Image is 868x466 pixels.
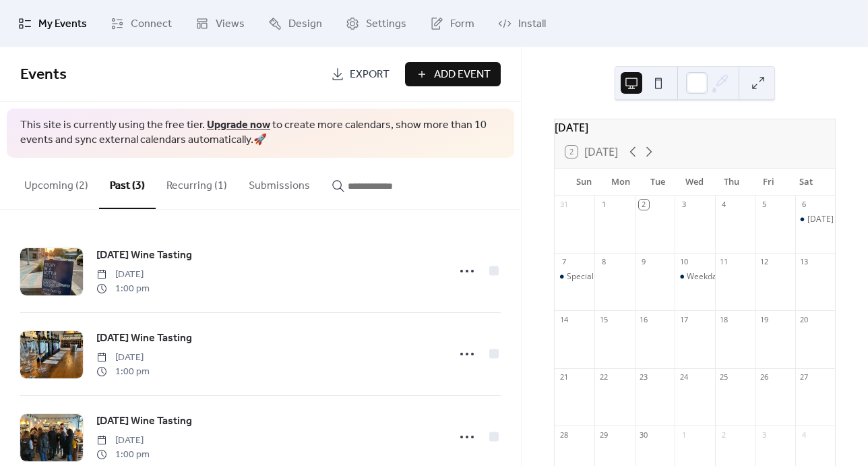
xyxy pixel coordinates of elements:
span: 1:00 pm [96,282,150,296]
span: 1:00 pm [96,448,150,462]
div: 17 [679,314,689,324]
a: [DATE] Wine Tasting [96,330,192,347]
span: Events [20,60,67,90]
button: Add Event [405,62,501,86]
span: [DATE] Wine Tasting [96,247,192,264]
div: 11 [719,257,729,267]
span: This site is currently using the free tier. to create more calendars, show more than 10 events an... [20,118,501,148]
div: Weekday Wine Tasting [675,271,714,283]
div: 8 [598,257,609,267]
a: Upgrade now [207,115,270,136]
div: 24 [679,372,689,382]
span: Export [350,67,390,83]
span: [DATE] [96,351,150,365]
div: 31 [559,200,569,210]
span: [DATE] [96,434,150,448]
div: 13 [799,257,809,267]
a: Views [185,5,255,42]
button: Recurring (1) [156,158,238,208]
div: 1 [679,430,689,440]
div: Saturday Wine Tasting: Super Tuscan vs Bordeaux Blends [795,214,835,225]
div: Sun [565,169,602,196]
div: 30 [639,430,649,440]
div: 9 [639,257,649,267]
div: 29 [598,430,609,440]
a: Design [258,5,332,42]
div: Sat [787,169,824,196]
button: Upcoming (2) [13,158,99,208]
div: 10 [679,257,689,267]
div: Tue [640,169,677,196]
div: 14 [559,314,569,324]
div: 12 [759,257,769,267]
span: My Events [38,16,87,32]
div: Weekday Wine Tasting [687,271,772,283]
a: Settings [336,5,416,42]
span: Connect [131,16,172,32]
div: [DATE] [555,119,835,136]
div: Wed [676,169,713,196]
div: 16 [639,314,649,324]
div: 18 [719,314,729,324]
span: [DATE] Wine Tasting [96,330,192,347]
div: Thu [713,169,750,196]
div: 1 [598,200,609,210]
div: 15 [598,314,609,324]
div: 20 [799,314,809,324]
a: Connect [100,5,182,42]
div: 5 [759,200,769,210]
div: 27 [799,372,809,382]
span: Install [518,16,546,32]
span: Settings [366,16,406,32]
div: Special [DATE] Tasting with Domain Divio [567,271,722,283]
div: 7 [559,257,569,267]
span: Add Event [434,67,491,83]
div: 6 [799,200,809,210]
div: 19 [759,314,769,324]
div: 4 [799,430,809,440]
div: 22 [598,372,609,382]
span: Views [216,16,245,32]
button: Submissions [238,158,321,208]
a: [DATE] Wine Tasting [96,413,192,430]
div: 2 [719,430,729,440]
a: My Events [8,5,97,42]
div: Mon [602,169,640,196]
div: 3 [759,430,769,440]
a: Export [321,62,400,86]
div: 21 [559,372,569,382]
button: Past (3) [99,158,156,209]
div: 25 [719,372,729,382]
span: Design [288,16,322,32]
span: 1:00 pm [96,365,150,379]
span: [DATE] [96,268,150,282]
a: [DATE] Wine Tasting [96,247,192,264]
div: 28 [559,430,569,440]
div: Fri [750,169,787,196]
div: 3 [679,200,689,210]
a: Form [420,5,485,42]
div: 26 [759,372,769,382]
div: 23 [639,372,649,382]
div: 4 [719,200,729,210]
span: [DATE] Wine Tasting [96,413,192,430]
div: 2 [639,200,649,210]
a: Install [488,5,556,42]
span: Form [450,16,474,32]
div: Special Sunday Tasting with Domain Divio [555,271,594,283]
